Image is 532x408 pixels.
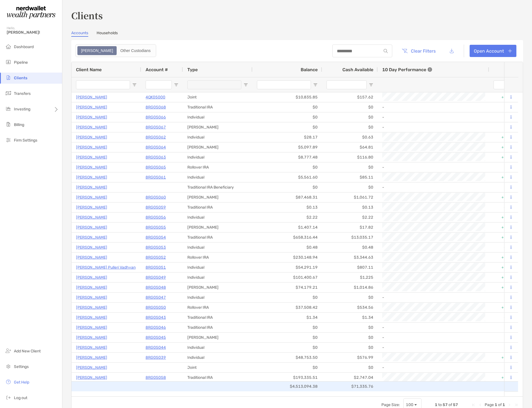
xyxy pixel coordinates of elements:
div: $2,747.04 [322,373,378,382]
div: +2.48% [489,313,523,322]
a: [PERSON_NAME] [76,204,107,211]
div: $2.22 [252,212,322,222]
span: Pipeline [14,60,28,65]
div: 0% [489,293,523,302]
a: [PERSON_NAME] [76,234,107,241]
a: [PERSON_NAME] [76,174,107,181]
div: +22.15% [489,233,523,242]
div: Individual [183,172,252,182]
a: 8RG05065 [146,164,166,171]
img: input icon [384,49,388,53]
div: [PERSON_NAME] [183,192,252,202]
span: to [438,402,442,407]
div: +12.48% [489,172,523,182]
p: [PERSON_NAME] [76,374,107,381]
button: Open Filter Menu [313,83,318,87]
div: $1,014.86 [322,283,378,292]
div: [PERSON_NAME] [183,122,252,132]
a: [PERSON_NAME] [76,94,107,101]
div: 0% [489,363,523,372]
a: [PERSON_NAME] Pulleri Vadhyan [76,264,136,271]
p: 8RG05060 [146,194,166,201]
input: Account # Filter Input [146,80,172,89]
p: 8RG05048 [146,284,166,291]
span: Transfers [14,91,31,96]
div: Joint [183,363,252,372]
div: $0.48 [252,243,322,252]
a: 8RG05046 [146,324,166,331]
div: $13,035.17 [322,233,378,242]
a: [PERSON_NAME] [76,114,107,121]
div: $64.81 [322,142,378,152]
div: Individual [183,243,252,252]
div: - [382,183,485,192]
p: [PERSON_NAME] [76,124,107,131]
div: $1,407.14 [252,222,322,232]
a: [PERSON_NAME] [76,284,107,291]
img: pipeline icon [5,59,12,65]
div: $0 [252,162,322,172]
button: Open Filter Menu [174,83,178,87]
span: Investing [14,107,30,112]
a: 8RG05059 [146,204,166,211]
a: 8RG05053 [146,244,166,251]
div: 0% [489,162,523,172]
span: 57 [453,402,458,407]
span: Type [187,67,198,72]
div: Traditional IRA [183,323,252,332]
div: 0% [489,112,523,122]
a: 8RG05058 [146,374,166,381]
a: [PERSON_NAME] [76,194,107,201]
p: 8RG05047 [146,294,166,301]
a: 8RG05067 [146,124,166,131]
div: $74,179.21 [252,283,322,292]
a: [PERSON_NAME] [76,334,107,341]
a: [PERSON_NAME] [76,314,107,321]
a: 8RG05039 [146,354,166,361]
div: $1,225 [322,273,378,282]
div: $101,400.67 [252,273,322,282]
div: $0 [322,182,378,192]
div: $0 [322,162,378,172]
a: Households [97,31,118,37]
p: [PERSON_NAME] [76,274,107,281]
div: $157.62 [322,92,378,102]
div: Joint [183,92,252,102]
a: 8RG05050 [146,304,166,311]
div: +19.65% [489,152,523,162]
div: $28.17 [252,132,322,142]
div: [PERSON_NAME] [183,222,252,232]
div: $4,513,094.38 [252,382,322,391]
span: Get Help [14,380,29,385]
div: $0 [322,102,378,112]
button: Open Filter Menu [132,83,137,87]
a: [PERSON_NAME] [76,354,107,361]
div: +10.85% [489,222,523,232]
a: [PERSON_NAME] [76,304,107,311]
a: 8RG05063 [146,154,166,161]
div: $48,753.50 [252,353,322,362]
div: $2.22 [322,212,378,222]
a: [PERSON_NAME] [76,184,107,191]
div: Zoe [78,47,116,55]
div: Page Size: [381,402,400,407]
div: - [382,333,485,342]
div: $0.13 [322,202,378,212]
div: 0% [489,122,523,132]
div: +13.98% [489,212,523,222]
div: $5,097.89 [252,142,322,152]
div: Individual [183,132,252,142]
img: logout icon [5,394,12,401]
div: $0 [322,293,378,302]
span: 57 [443,402,448,407]
div: $534.56 [322,303,378,312]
